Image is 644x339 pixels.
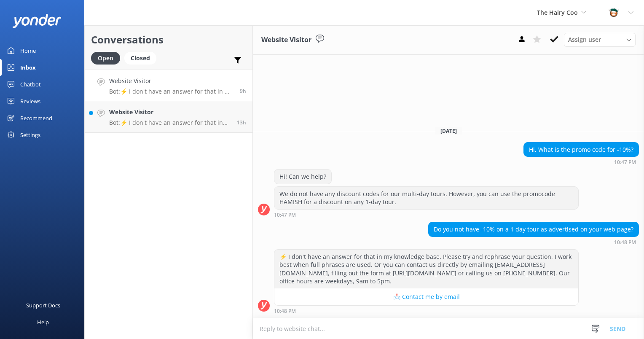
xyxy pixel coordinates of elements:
[109,88,233,95] p: Bot: ⚡ I don't have an answer for that in my knowledge base. Please try and rephrase your questio...
[523,159,639,165] div: 10:47pm 18-Aug-2025 (UTC +01:00) Europe/Dublin
[274,250,578,288] div: ⚡ I don't have an answer for that in my knowledge base. Please try and rephrase your question, I ...
[564,33,636,46] div: Assign User
[435,127,462,135] span: [DATE]
[537,8,578,16] span: The Hairy Coo
[614,160,636,165] strong: 10:47 PM
[607,6,620,19] img: 457-1738239164.png
[20,126,40,143] div: Settings
[240,87,246,94] span: 10:48pm 18-Aug-2025 (UTC +01:00) Europe/Dublin
[109,76,233,86] h4: Website Visitor
[109,119,231,126] p: Bot: ⚡ I don't have an answer for that in my knowledge base. Please try and rephrase your questio...
[20,59,36,76] div: Inbox
[614,240,636,245] strong: 10:48 PM
[109,108,231,117] h4: Website Visitor
[20,110,52,126] div: Recommend
[274,213,296,218] strong: 10:47 PM
[26,297,60,314] div: Support Docs
[274,212,579,218] div: 10:47pm 18-Aug-2025 (UTC +01:00) Europe/Dublin
[274,169,331,184] div: Hi! Can we help?
[124,53,161,62] a: Closed
[91,53,124,62] a: Open
[568,35,601,44] span: Assign user
[124,52,156,65] div: Closed
[13,14,61,28] img: yonder-white-logo.png
[20,76,41,93] div: Chatbot
[85,70,252,101] a: Website VisitorBot:⚡ I don't have an answer for that in my knowledge base. Please try and rephras...
[524,143,639,157] div: Hi, What is the promo code for -10%?
[428,239,639,245] div: 10:48pm 18-Aug-2025 (UTC +01:00) Europe/Dublin
[237,119,246,126] span: 06:51pm 18-Aug-2025 (UTC +01:00) Europe/Dublin
[274,309,296,314] strong: 10:48 PM
[20,93,40,110] div: Reviews
[85,101,252,133] a: Website VisitorBot:⚡ I don't have an answer for that in my knowledge base. Please try and rephras...
[274,187,578,209] div: We do not have any discount codes for our multi-day tours. However, you can use the promocode HAM...
[91,32,246,48] h2: Conversations
[91,52,120,65] div: Open
[20,42,36,59] div: Home
[37,314,49,331] div: Help
[261,35,311,46] h3: Website Visitor
[429,222,639,237] div: Do you not have -10% on a 1 day tour as advertised on your web page?
[274,288,578,305] button: 📩 Contact me by email
[274,308,579,314] div: 10:48pm 18-Aug-2025 (UTC +01:00) Europe/Dublin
